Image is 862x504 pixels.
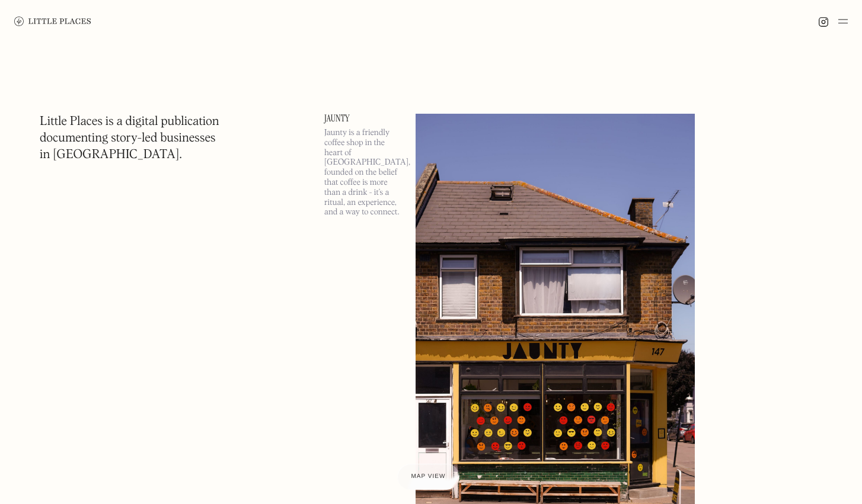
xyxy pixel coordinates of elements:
h1: Little Places is a digital publication documenting story-led businesses in [GEOGRAPHIC_DATA]. [40,114,219,163]
a: Jaunty [324,114,401,123]
a: Map view [397,464,460,490]
p: Jaunty is a friendly coffee shop in the heart of [GEOGRAPHIC_DATA], founded on the belief that co... [324,128,401,217]
span: Map view [411,473,446,480]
